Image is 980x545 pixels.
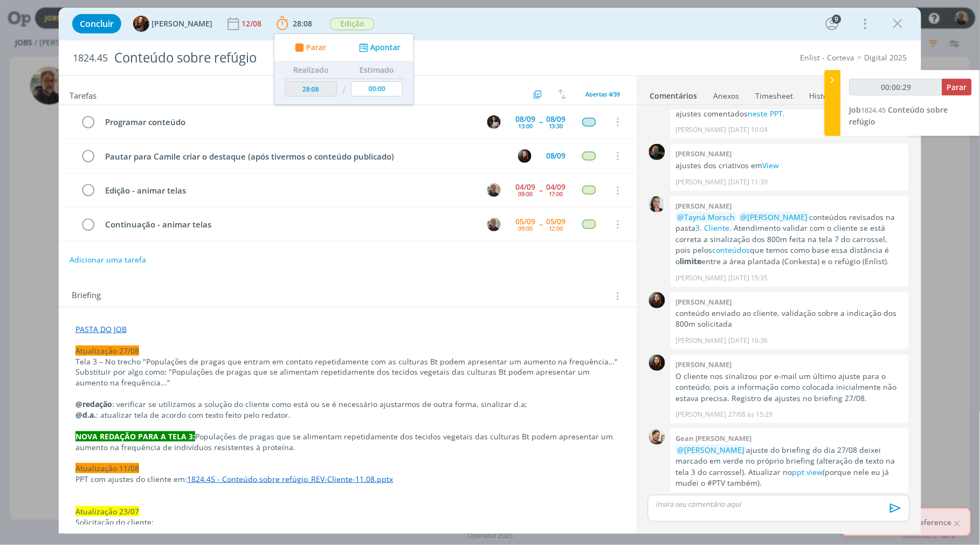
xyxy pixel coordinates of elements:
a: 3. Cliente [696,223,730,233]
a: Job1824.45Conteúdo sobre refúgio [850,105,948,127]
span: Atualização 27/08 [75,346,139,356]
span: Abertas 4/39 [585,90,620,98]
p: Populações de pragas que se alimentam repetidamente dos tecidos vegetais das culturas Bt podem ap... [75,431,620,453]
img: E [649,292,665,308]
span: 27/08 às 15:29 [729,410,773,419]
a: neste PPT [748,108,783,119]
ul: 28:08 [274,33,414,105]
button: Adicionar uma tarefa [69,250,147,270]
a: Comentários [650,86,698,101]
div: 13:00 [518,123,533,129]
p: conteúdo enviado ao cliente, validação sobre a indicação dos 800m solicitada [676,308,903,330]
strong: @d.a. [75,410,96,420]
a: PASTA DO JOB [75,324,127,334]
div: 12/08 [241,20,264,27]
div: 05/09 [515,218,535,225]
p: PPT com ajustes do cliente em: [75,474,620,485]
div: 04/09 [546,183,566,191]
p: [PERSON_NAME] [676,336,727,346]
button: Concluir [72,14,121,33]
span: @[PERSON_NAME] [678,445,745,455]
button: E [516,148,533,164]
p: [PERSON_NAME] [676,177,727,187]
button: Apontar [356,42,401,53]
a: Digital 2025 [865,52,907,63]
button: T[PERSON_NAME] [133,16,212,32]
a: conteúdos [713,245,750,255]
img: M [649,144,665,160]
img: C [649,196,665,212]
th: Realizado [282,61,340,79]
p: [PERSON_NAME] [676,273,727,283]
span: Parar [306,44,326,51]
span: 1824.45 [73,52,108,64]
img: G [649,429,665,445]
span: -- [539,118,542,126]
span: Atualização 11/08 [75,463,139,473]
div: Pautar para Camile criar o destaque (após tivermos o conteúdo publicado) [101,150,508,163]
strong: NOVA REDAÇÃO PARA A TELA 3: [75,431,195,441]
div: 17:00 [549,191,563,197]
p: : verificar se utilizamos a solução do cliente como está ou se é necessário ajustarmos de outra f... [75,399,620,410]
p: [PERSON_NAME] [676,410,727,419]
div: 08/09 [515,115,535,123]
div: Anexos [714,91,740,101]
p: : atualizar tela de acordo com texto feito pelo redator. [75,410,620,420]
div: Conteúdo sobre refúgio [110,45,555,71]
img: C [487,115,501,129]
div: 04/09 [515,183,535,191]
span: [DATE] 15:35 [729,273,768,283]
button: 28:08 [274,15,315,32]
div: Programar conteúdo [101,115,477,129]
span: [DATE] 10:04 [729,125,768,135]
span: -- [539,220,542,228]
img: E [649,355,665,371]
span: -- [539,187,542,194]
span: [PERSON_NAME] [151,20,212,27]
span: Tela 3 – No trecho "Populações de pragas que entram em contato repetidamente com as culturas Bt p... [75,356,618,367]
span: Substituir por algo como: "Populações de pragas que se alimentam repetidamente dos tecidos vegeta... [75,367,592,388]
img: arrow-down-up.svg [558,89,566,99]
p: ajustes dos criativos em [676,160,903,171]
div: 09:00 [518,225,533,231]
a: ppt view [792,467,823,477]
span: 1824.45 [861,105,886,115]
img: R [487,218,501,231]
a: Timesheet [755,86,794,101]
div: Continuação - animar telas [101,218,477,231]
div: 08/09 [546,152,566,160]
img: E [518,149,532,163]
span: @[PERSON_NAME] [741,212,808,222]
b: Gean [PERSON_NAME] [676,433,752,443]
td: / [340,79,349,101]
span: [DATE] 11:39 [729,177,768,187]
p: O cliente nos sinalizou por e-mail um último ajuste para o conteúdo, pois a informação como coloc... [676,371,903,404]
div: 09:00 [518,191,533,197]
a: 1824.45 - Conteúdo sobre refúgio_REV-Cliente-11.08.pptx [187,474,393,484]
a: View [763,160,779,170]
b: [PERSON_NAME] [676,201,732,211]
span: Tarefas [70,88,96,101]
button: C [486,114,502,130]
span: Briefing [72,289,101,303]
button: Parar [942,79,972,95]
p: conteúdos revisados na pasta . Atendimento validar com o cliente se está correta a sinalização do... [676,212,903,267]
div: dialog [59,8,921,534]
p: Solicitação do cliente: [75,517,620,528]
button: R [486,182,502,198]
div: Edição - animar telas [101,184,477,197]
span: [DATE] 16:36 [729,336,768,346]
button: R [486,216,502,232]
img: R [487,183,501,197]
div: 13:30 [549,123,563,129]
span: Concluir [80,19,114,28]
span: Conteúdo sobre refúgio [850,105,948,127]
div: 12:00 [549,225,563,231]
b: [PERSON_NAME] [676,297,732,307]
a: Histórico [809,86,842,101]
span: Atualização 23/07 [75,506,139,516]
strong: @redação [75,399,112,409]
span: Parar [947,82,967,92]
button: Edição [329,17,375,31]
b: [PERSON_NAME] [676,360,732,369]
